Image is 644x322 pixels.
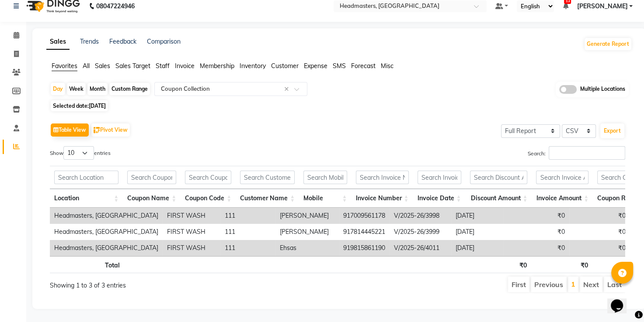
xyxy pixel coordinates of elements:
[50,208,163,224] td: Headmasters, [GEOGRAPHIC_DATA]
[504,224,569,240] td: ₹0
[531,256,592,273] th: ₹0
[569,240,630,256] td: ₹0
[549,146,625,160] input: Search:
[80,38,99,45] a: Trends
[109,83,150,95] div: Custom Range
[275,208,339,224] td: [PERSON_NAME]
[240,171,295,184] input: Search Customer Name
[52,62,77,70] span: Favorites
[585,38,631,50] button: Generate Report
[390,240,451,256] td: V/2025-26/4011
[89,103,106,109] span: [DATE]
[163,224,220,240] td: FIRST WASH
[94,127,100,134] img: pivot.png
[600,123,624,138] button: Export
[50,224,163,240] td: Headmasters, [GEOGRAPHIC_DATA]
[185,171,231,184] input: Search Coupon Code
[390,224,451,240] td: V/2025-26/3999
[607,287,635,313] iframe: chat widget
[299,189,351,208] th: Mobile: activate to sort column ascending
[63,146,94,160] select: Showentries
[220,224,275,240] td: 111
[147,38,181,45] a: Comparison
[240,62,266,70] span: Inventory
[466,189,532,208] th: Discount Amount: activate to sort column ascending
[50,256,124,273] th: Total
[236,189,299,208] th: Customer Name: activate to sort column ascending
[87,83,108,95] div: Month
[381,62,393,70] span: Misc
[303,171,347,184] input: Search Mobile
[528,146,625,160] label: Search:
[220,240,275,256] td: 111
[356,171,409,184] input: Search Invoice Number
[569,224,630,240] td: ₹0
[451,224,504,240] td: [DATE]
[571,280,575,288] a: 1
[175,62,195,70] span: Invoice
[504,240,569,256] td: ₹0
[532,189,593,208] th: Invoice Amount: activate to sort column ascending
[220,208,275,224] td: 111
[465,256,531,273] th: ₹0
[271,62,299,70] span: Customer
[181,189,236,208] th: Coupon Code: activate to sort column ascending
[51,83,65,95] div: Day
[163,240,220,256] td: FIRST WASH
[51,123,89,137] button: Table View
[504,208,569,224] td: ₹0
[275,224,339,240] td: [PERSON_NAME]
[54,171,118,184] input: Search Location
[339,208,390,224] td: 917009561178
[284,85,292,94] span: Clear all
[127,171,176,184] input: Search Coupon Name
[390,208,451,224] td: V/2025-26/3998
[156,62,170,70] span: Staff
[569,208,630,224] td: ₹0
[333,62,346,70] span: SMS
[577,2,627,11] span: [PERSON_NAME]
[580,85,625,94] span: Multiple Locations
[50,146,111,160] label: Show entries
[200,62,234,70] span: Membership
[109,38,136,45] a: Feedback
[351,62,376,70] span: Forecast
[51,100,108,111] span: Selected date:
[536,171,588,184] input: Search Invoice Amount
[275,240,339,256] td: Ehsas
[95,62,110,70] span: Sales
[50,276,282,290] div: Showing 1 to 3 of 3 entries
[413,189,466,208] th: Invoice Date: activate to sort column ascending
[123,189,181,208] th: Coupon Name: activate to sort column ascending
[50,240,163,256] td: Headmasters, [GEOGRAPHIC_DATA]
[67,83,86,95] div: Week
[304,62,327,70] span: Expense
[46,34,70,50] a: Sales
[352,189,413,208] th: Invoice Number: activate to sort column ascending
[83,62,90,70] span: All
[339,240,390,256] td: 919815861190
[50,189,123,208] th: Location: activate to sort column ascending
[563,2,568,10] a: 13
[418,171,461,184] input: Search Invoice Date
[91,123,130,137] button: Pivot View
[339,224,390,240] td: 917814445221
[115,62,150,70] span: Sales Target
[451,240,504,256] td: [DATE]
[451,208,504,224] td: [DATE]
[163,208,220,224] td: FIRST WASH
[470,171,528,184] input: Search Discount Amount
